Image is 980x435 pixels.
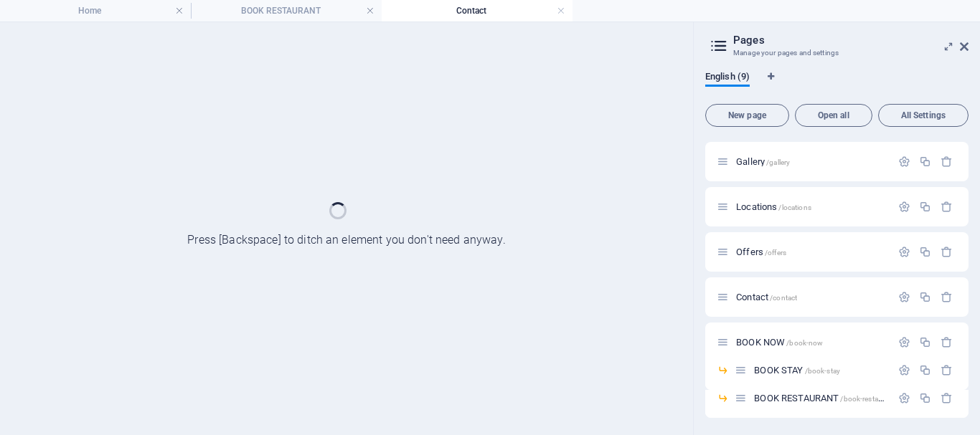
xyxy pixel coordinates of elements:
span: Contact [736,292,797,302]
span: /offers [765,249,786,257]
div: Contact/contact [732,292,891,302]
div: Duplicate [919,291,931,303]
span: Click to open page [736,156,790,167]
span: /gallery [766,158,790,166]
div: Settings [898,291,910,303]
span: Click to open page [736,247,786,257]
div: Duplicate [919,246,931,258]
div: Duplicate [919,364,931,376]
div: Remove [941,246,953,258]
span: Click to open page [736,201,811,212]
div: Duplicate [919,392,931,404]
div: BOOK STAY/book-stay [750,365,891,375]
div: Gallery/gallery [732,157,891,166]
div: Remove [941,201,953,213]
h3: Manage your pages and settings [733,47,940,59]
div: Remove [941,336,953,348]
button: All Settings [878,104,969,127]
span: /contact [770,294,797,302]
div: Language Tabs [705,71,969,98]
div: BOOK RESTAURANT/book-restaurant [750,393,891,403]
h4: Contact [382,3,573,19]
div: Remove [941,392,953,404]
span: BOOK RESTAURANT [754,393,895,403]
span: /book-restaurant [840,395,895,403]
span: New page [712,111,783,120]
div: Settings [898,364,910,376]
div: BOOK NOW/book-now [732,338,891,347]
span: /book-stay [805,367,840,375]
span: BOOK NOW [736,337,823,348]
span: /locations [778,204,811,211]
button: New page [705,104,789,127]
h2: Pages [733,34,969,47]
span: BOOK STAY [754,365,840,376]
div: Remove [941,156,953,168]
div: Locations/locations [732,202,891,211]
span: Open all [801,111,866,120]
div: Remove [941,291,953,303]
div: Remove [941,364,953,376]
div: Settings [898,201,910,213]
span: /book-now [786,339,823,347]
h4: BOOK RESTAURANT [191,3,382,19]
div: Offers/offers [732,247,891,257]
button: Open all [795,104,872,127]
div: Settings [898,246,910,258]
div: Settings [898,156,910,168]
div: Duplicate [919,336,931,348]
div: Settings [898,392,910,404]
div: Duplicate [919,201,931,213]
span: English (9) [705,68,750,88]
div: Settings [898,336,910,348]
span: All Settings [885,111,962,120]
div: Duplicate [919,156,931,168]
